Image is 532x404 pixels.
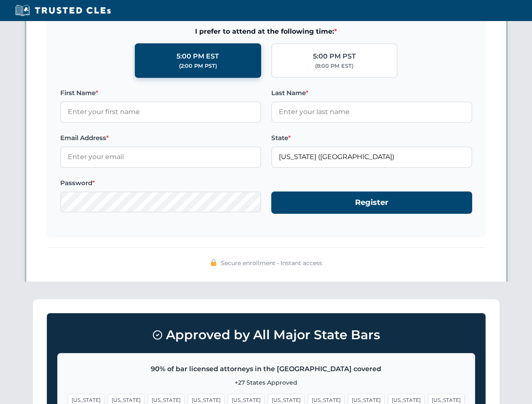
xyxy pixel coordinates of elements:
[68,364,465,375] p: 90% of bar licensed attorneys in the [GEOGRAPHIC_DATA] covered
[313,51,356,62] div: 5:00 PM PST
[60,146,261,167] input: Enter your email
[176,51,219,62] div: 5:00 PM EST
[60,101,261,122] input: Enter your first name
[271,146,472,167] input: Florida (FL)
[271,88,472,98] label: Last Name
[60,26,472,37] span: I prefer to attend at the following time:
[13,4,113,17] img: Trusted CLEs
[271,133,472,143] label: State
[60,178,261,188] label: Password
[210,259,217,266] img: 🔒
[68,378,465,387] p: +27 States Approved
[60,88,261,98] label: First Name
[271,101,472,122] input: Enter your last name
[271,191,472,214] button: Register
[315,62,353,70] div: (8:00 PM EST)
[57,324,475,346] h3: Approved by All Major State Bars
[179,62,217,70] div: (2:00 PM PST)
[60,133,261,143] label: Email Address
[221,258,322,268] span: Secure enrollment • Instant access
